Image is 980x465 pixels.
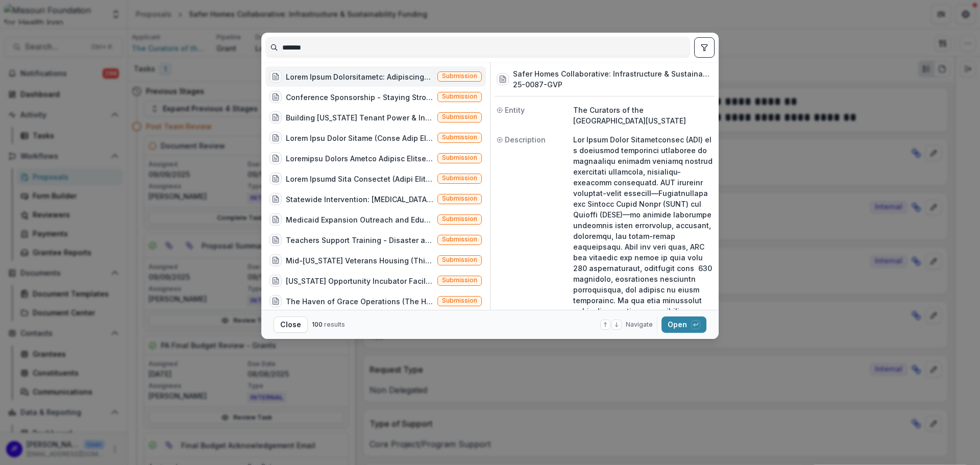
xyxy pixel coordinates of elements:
span: Submission [442,154,477,161]
span: results [324,321,345,328]
div: Lorem Ipsumd Sita Consectet (Adipi Elitse Doei Temporinc Utlabor Etdolore Mag Aliqu Enimad Mini V... [286,174,433,184]
h3: 25-0087-GVP [513,79,713,90]
div: Medicaid Expansion Outreach and Education (MCU will build teams in congregations (25 Spring, 50 S... [286,214,433,225]
span: Submission [442,277,477,284]
span: Description [505,134,546,145]
span: Submission [442,113,477,120]
p: The Curators of the [GEOGRAPHIC_DATA][US_STATE] [573,105,713,126]
button: Close [274,316,308,333]
span: Submission [442,195,477,202]
span: Submission [442,134,477,141]
h3: Safer Homes Collaborative: Infrastructure & Sustainability Funding [513,68,713,79]
span: Submission [442,175,477,182]
div: Conference Sponsorship - Staying Strong for America's Families Sponsorship - [DATE]-[DATE] (Confe... [286,92,433,103]
div: Loremipsu Dolors Ametco Adipisc Elitse Doeiu tem Incididu (Ut lab Etdolo Magnaaliqu Enimadmi Veni... [286,153,433,164]
span: Submission [442,72,477,80]
button: toggle filters [694,37,715,58]
button: Open [661,316,706,333]
span: Submission [442,93,477,100]
span: 100 [312,321,323,328]
div: Statewide Intervention: [MEDICAL_DATA] ([US_STATE] State Alliance of YMCAs engages its 25 YMCA As... [286,194,433,205]
span: Submission [442,215,477,223]
div: The Haven of Grace Operations (The Haven of Grace Operations: Funds requested for .25 FTE for the... [286,296,433,307]
div: Teachers Support Training - Disaster and Trauma Psychiatry (Follow-up and training for 25 teacher... [286,235,433,246]
span: Entity [505,105,525,115]
span: Submission [442,297,477,304]
span: Submission [442,236,477,243]
span: Submission [442,256,477,263]
div: Lorem Ipsum Dolorsitametc: Adipiscingelit & Seddoeiusmodte Incidid (Utl Etdol Magna Aliquaenimadm... [286,71,433,82]
div: Lorem Ipsu Dolor Sitame (Conse Adip Elits Doeius Temporin: Utlab Etdo M-2 Aliquae ad m veniam qui... [286,133,433,143]
div: Building [US_STATE] Tenant Power & Infrastructure (Empower [US_STATE] is seeking to build on the ... [286,112,433,123]
span: Navigate [626,320,653,329]
div: Mid-[US_STATE] Veterans Housing (This project will support the development of 25 apartments for h... [286,255,433,266]
div: [US_STATE] Opportunity Incubator Facilitation (Openfields proposes to help plan and facilitate th... [286,276,433,286]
